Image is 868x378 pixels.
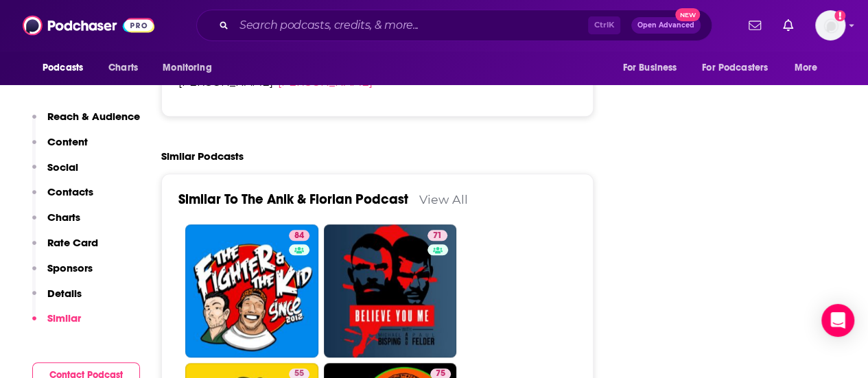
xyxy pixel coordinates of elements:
[631,17,701,34] button: Open AdvancedNew
[43,58,83,78] span: Podcasts
[163,58,211,78] span: Monitoring
[47,311,81,324] p: Similar
[815,10,845,40] img: User Profile
[834,10,845,21] svg: Add a profile image
[47,287,82,300] p: Details
[294,229,304,243] span: 84
[324,224,457,357] a: 71
[108,58,138,78] span: Charts
[47,185,93,198] p: Contacts
[777,14,799,37] a: Show notifications dropdown
[32,287,82,312] button: Details
[178,191,408,208] a: Similar To The Anik & Florian Podcast
[47,161,78,174] p: Social
[234,14,588,36] input: Search podcasts, credits, & more...
[47,135,88,148] p: Content
[785,55,835,81] button: open menu
[815,10,845,40] span: Logged in as sierra.swanson
[185,224,318,357] a: 84
[289,230,309,241] a: 84
[32,161,78,186] button: Social
[32,135,88,161] button: Content
[588,16,620,34] span: Ctrl K
[815,10,845,40] button: Show profile menu
[433,229,442,243] span: 71
[23,12,154,38] img: Podchaser - Follow, Share and Rate Podcasts
[153,55,229,81] button: open menu
[622,58,677,78] span: For Business
[32,236,98,261] button: Rate Card
[419,192,468,206] a: View All
[32,110,140,135] button: Reach & Audience
[32,211,80,236] button: Charts
[427,230,447,241] a: 71
[161,150,244,163] h2: Similar Podcasts
[47,261,93,274] p: Sponsors
[32,261,93,287] button: Sponsors
[702,58,768,78] span: For Podcasters
[795,58,818,78] span: More
[613,55,694,81] button: open menu
[32,311,81,337] button: Similar
[196,10,712,41] div: Search podcasts, credits, & more...
[821,304,854,337] div: Open Intercom Messenger
[693,55,788,81] button: open menu
[99,55,146,81] a: Charts
[675,8,700,21] span: New
[637,22,694,29] span: Open Advanced
[743,14,766,37] a: Show notifications dropdown
[47,211,80,224] p: Charts
[47,110,140,123] p: Reach & Audience
[47,236,98,249] p: Rate Card
[33,55,101,81] button: open menu
[32,185,93,211] button: Contacts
